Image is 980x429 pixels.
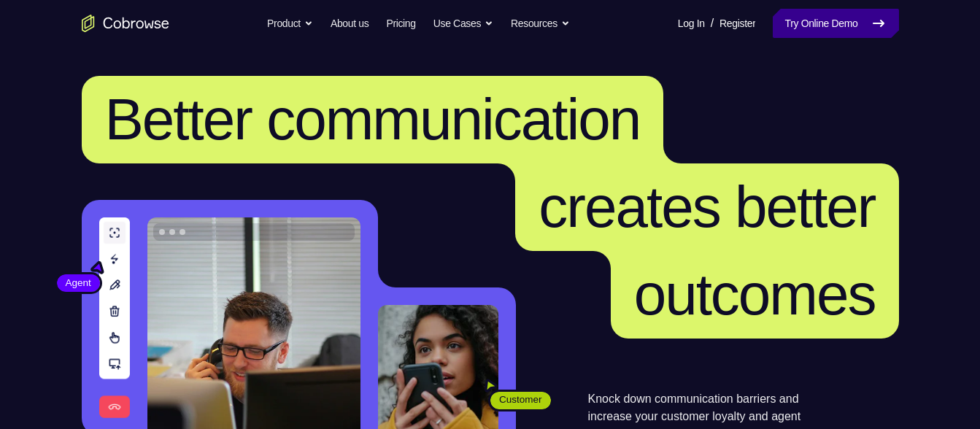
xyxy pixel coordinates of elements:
[678,9,705,38] a: Log In
[634,262,876,327] span: outcomes
[267,9,313,38] button: Product
[433,9,493,38] button: Use Cases
[773,9,898,38] a: Try Online Demo
[386,9,415,38] a: Pricing
[82,15,169,32] a: Go to the home page
[511,9,570,38] button: Resources
[539,174,875,239] span: creates better
[711,15,714,32] span: /
[331,9,369,38] a: About us
[719,9,755,38] a: Register
[105,87,641,152] span: Better communication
